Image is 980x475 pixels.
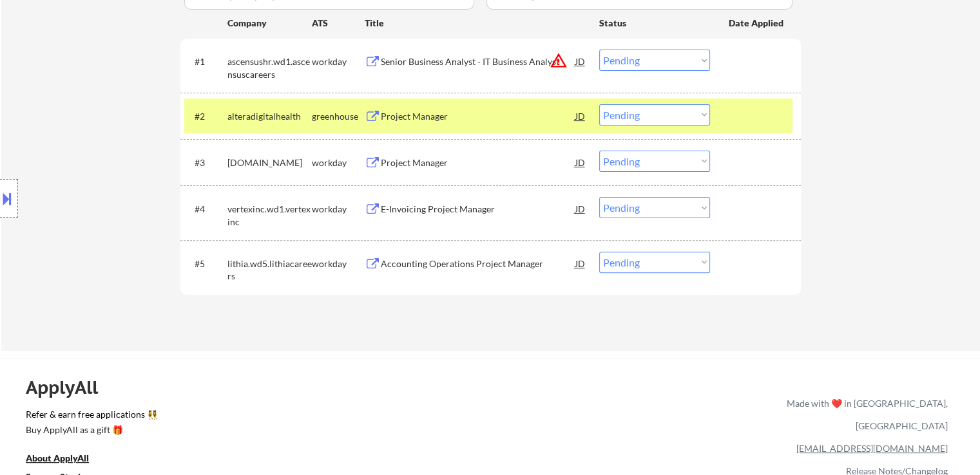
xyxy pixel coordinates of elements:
div: E-Invoicing Project Manager [381,203,575,216]
div: Project Manager [381,156,575,169]
div: JD [574,252,587,275]
div: #1 [195,55,217,68]
div: [DOMAIN_NAME] [227,156,312,169]
button: warning_amber [550,51,568,70]
div: Accounting Operations Project Manager [381,257,575,270]
div: Buy ApplyAll as a gift 🎁 [26,425,155,434]
div: workday [312,156,365,169]
div: ascensushr.wd1.ascensuscareers [227,55,312,80]
div: JD [574,50,587,73]
div: workday [312,203,365,216]
div: workday [312,257,365,270]
div: alteradigitalhealth [227,110,312,123]
div: JD [574,104,587,127]
div: Project Manager [381,110,575,123]
div: ApplyAll [26,377,113,398]
div: workday [312,55,365,68]
div: Status [599,11,710,34]
div: Title [365,17,587,30]
div: Made with ❤️ in [GEOGRAPHIC_DATA], [GEOGRAPHIC_DATA] [782,392,948,437]
div: ATS [312,17,365,30]
div: Senior Business Analyst - IT Business Analyst [381,55,575,68]
div: Date Applied [729,17,785,30]
div: lithia.wd5.lithiacareers [227,257,312,283]
u: About ApplyAll [26,452,89,463]
div: Company [227,17,312,30]
div: JD [574,197,587,220]
a: Buy ApplyAll as a gift 🎁 [26,424,155,440]
a: [EMAIL_ADDRESS][DOMAIN_NAME] [796,443,948,454]
div: vertexinc.wd1.vertexinc [227,203,312,228]
div: JD [574,151,587,174]
div: greenhouse [312,110,365,123]
a: Refer & earn free applications 👯‍♀️ [26,410,517,424]
a: About ApplyAll [26,452,107,468]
